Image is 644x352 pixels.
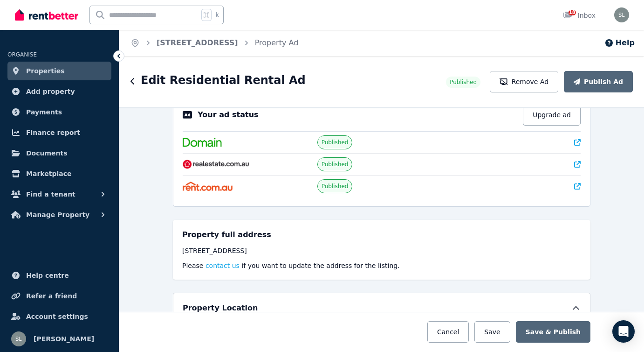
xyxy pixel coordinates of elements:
[157,38,238,47] a: [STREET_ADDRESS]
[34,333,94,345] span: [PERSON_NAME]
[119,30,309,56] nav: Breadcrumb
[26,270,69,281] span: Help centre
[183,160,249,169] img: RealEstate.com.au
[255,38,299,47] a: Property Ad
[322,183,349,190] span: Published
[198,109,258,120] p: Your ad status
[564,71,633,92] button: Publish Ad
[26,65,65,77] span: Properties
[450,78,477,86] span: Published
[183,138,222,147] img: Domain.com.au
[11,331,26,346] img: Sean Lennon
[26,290,77,302] span: Refer a friend
[322,139,349,146] span: Published
[183,303,258,314] h5: Property Location
[7,82,111,101] a: Add property
[26,168,71,179] span: Marketplace
[7,62,111,80] a: Properties
[26,148,68,159] span: Documents
[7,266,111,285] a: Help centre
[7,307,111,326] a: Account settings
[7,103,111,121] a: Payments
[182,246,581,255] div: [STREET_ADDRESS]
[215,11,219,19] span: k
[474,321,510,343] button: Save
[26,86,75,97] span: Add property
[7,185,111,204] button: Find a tenant
[26,189,75,200] span: Find a tenant
[612,320,635,343] div: Open Intercom Messenger
[26,311,88,322] span: Account settings
[516,321,590,343] button: Save & Publish
[26,127,80,138] span: Finance report
[322,161,349,168] span: Published
[490,71,558,92] button: Remove Ad
[26,106,62,118] span: Payments
[604,37,635,49] button: Help
[7,287,111,305] a: Refer a friend
[26,209,89,220] span: Manage Property
[7,164,111,183] a: Marketplace
[182,261,581,270] p: Please if you want to update the address for the listing.
[523,104,581,126] button: Upgrade ad
[614,7,629,22] img: Sean Lennon
[141,73,306,88] h1: Edit Residential Rental Ad
[7,51,37,58] span: ORGANISE
[206,261,240,270] button: contact us
[7,123,111,142] a: Finance report
[7,144,111,162] a: Documents
[7,205,111,224] button: Manage Property
[182,229,271,240] h5: Property full address
[15,8,78,22] img: RentBetter
[183,182,233,191] img: Rent.com.au
[569,10,576,15] span: 18
[563,11,596,20] div: Inbox
[427,321,469,343] button: Cancel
